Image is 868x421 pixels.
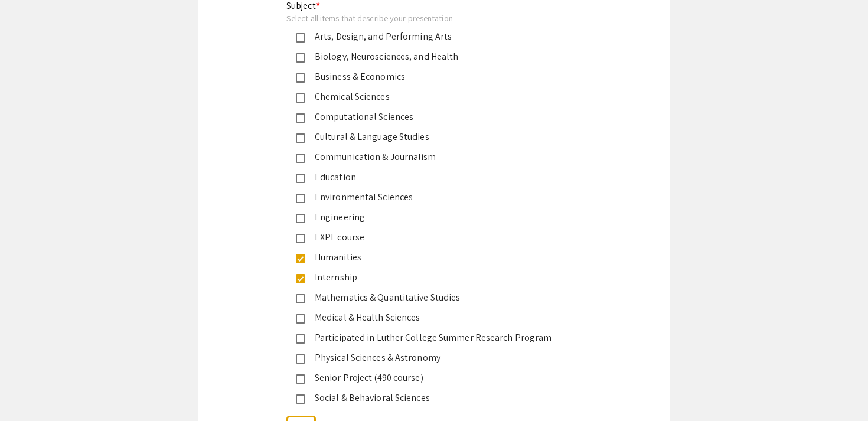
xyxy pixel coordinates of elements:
[305,331,553,345] div: Participated in Luther College Summer Research Program
[305,391,553,405] div: Social & Behavioral Sciences
[305,250,553,265] div: Humanities
[305,70,553,84] div: Business & Economics
[305,210,553,224] div: Engineering
[305,170,553,184] div: Education
[305,130,553,144] div: Cultural & Language Studies
[305,50,553,64] div: Biology, Neurosciences, and Health
[305,30,553,44] div: Arts, Design, and Performing Arts
[305,291,553,305] div: Mathematics & Quantitative Studies
[305,270,553,285] div: Internship
[305,230,553,244] div: EXPL course
[305,311,553,325] div: Medical & Health Sciences
[305,90,553,104] div: Chemical Sciences
[305,110,553,124] div: Computational Sciences
[286,13,563,24] div: Select all items that describe your presentation
[9,368,50,412] iframe: Chat
[305,351,553,365] div: Physical Sciences & Astronomy
[305,150,553,164] div: Communication & Journalism
[305,371,553,385] div: Senior Project (490 course)
[305,190,553,204] div: Environmental Sciences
